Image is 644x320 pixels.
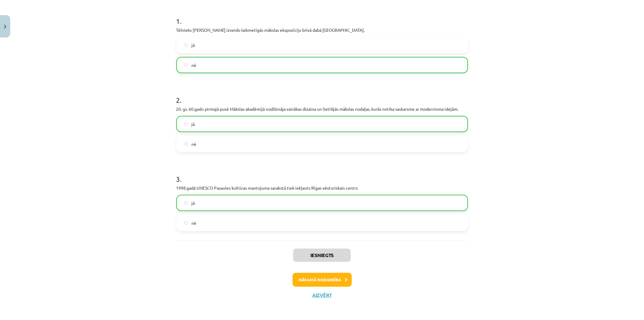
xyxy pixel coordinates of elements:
span: nē [191,141,196,147]
img: icon-close-lesson-0947bae3869378f0d4975bcd49f059093ad1ed9edebbc8119c70593378902aed.svg [4,25,6,29]
input: jā [184,43,188,47]
span: jā [191,42,195,48]
h1: 3 . [176,164,468,183]
input: nē [184,63,188,67]
h1: 1 . [176,6,468,25]
input: jā [184,201,188,205]
span: jā [191,121,195,127]
p: 20. gs. 60.gadu pirmajā pusē Mākslas akadēmijā nodibināja vairākas dizaina un lietišķās mākslas n... [176,106,468,112]
h1: 2 . [176,85,468,104]
span: nē [191,62,196,68]
input: nē [184,142,188,146]
input: nē [184,221,188,225]
button: Nākamā nodarbība [293,273,352,287]
p: Tēlnieks [PERSON_NAME] izveido laikmetīgās mākslas ekspozīciju brīvā dabā [GEOGRAPHIC_DATA]. [176,27,468,33]
button: Aizvērt [311,292,334,298]
input: jā [184,122,188,126]
span: jā [191,200,195,206]
span: nē [191,220,196,226]
p: 1998.gadā UNESCO Pasaules kultūras mantojuma sarakstā tiek iekļauts Rīgas vēsturiskais centrs [176,185,468,191]
button: Iesniegts [293,249,351,262]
